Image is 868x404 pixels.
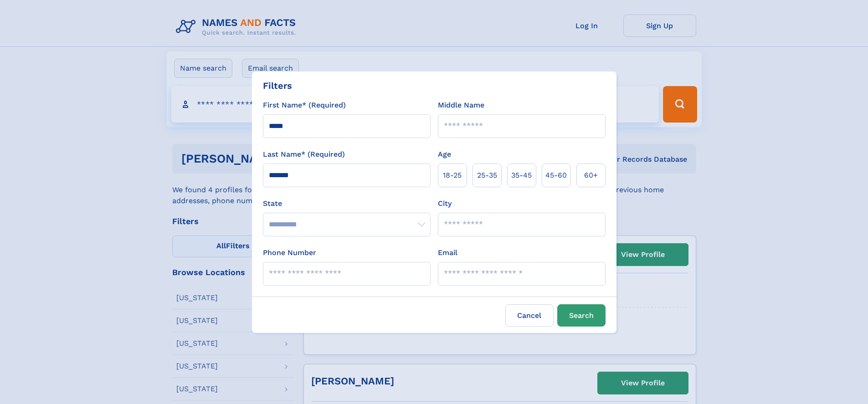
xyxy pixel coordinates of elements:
[263,149,345,160] label: Last Name* (Required)
[443,170,462,181] span: 18‑25
[477,170,497,181] span: 25‑35
[263,100,346,111] label: First Name* (Required)
[584,170,598,181] span: 60+
[505,304,554,327] label: Cancel
[557,304,606,327] button: Search
[511,170,532,181] span: 35‑45
[263,79,292,92] div: Filters
[438,247,457,258] label: Email
[263,198,431,209] label: State
[438,198,452,209] label: City
[438,149,451,160] label: Age
[263,247,316,258] label: Phone Number
[545,170,567,181] span: 45‑60
[438,100,484,111] label: Middle Name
